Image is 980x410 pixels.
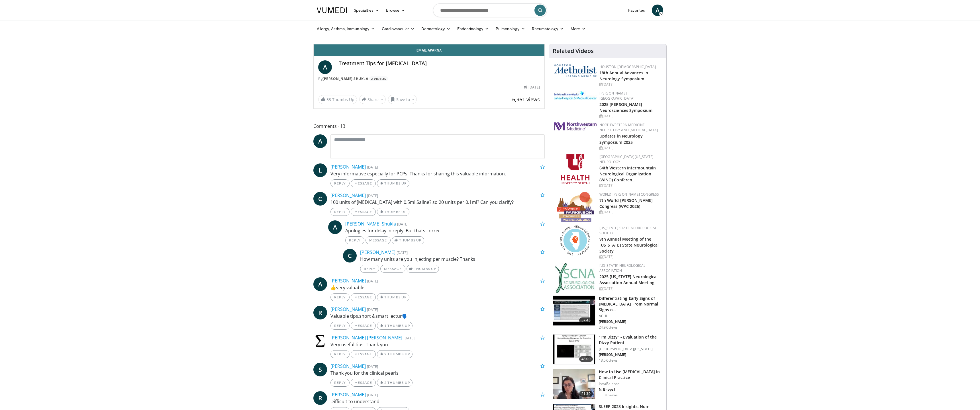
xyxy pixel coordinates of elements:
p: Apologies for delay in reply. But thats correct [345,227,545,234]
small: [DATE] [403,335,415,341]
h3: "I'm Dizzy" - Evaluation of the Dizzy Patient [599,334,663,346]
a: More [567,23,589,34]
span: 53 [326,97,331,102]
p: 13.5K views [599,358,618,363]
small: [DATE] [367,364,378,369]
a: A [652,5,663,16]
small: [DATE] [367,193,378,198]
a: A [313,134,327,148]
span: Comments 13 [313,122,545,130]
a: C [343,249,357,263]
small: [DATE] [397,222,408,227]
a: Favorites [625,5,648,16]
a: 2 Thumbs Up [377,350,413,358]
a: [PERSON_NAME] [360,249,395,255]
button: Share [359,95,386,104]
a: Message [351,322,376,330]
a: Reply [330,208,350,216]
span: 57:45 [579,317,593,323]
div: [DATE] [599,183,662,188]
a: Reply [330,179,350,187]
a: Message [380,265,405,273]
a: [PERSON_NAME] [PERSON_NAME] [330,335,402,341]
a: 2025 [US_STATE] Neurological Association Annual Meeting [599,274,658,285]
a: A [318,60,332,74]
a: Message [351,208,376,216]
a: [GEOGRAPHIC_DATA][US_STATE] Neurology [599,154,654,164]
button: Save to [388,95,417,104]
a: 48:00 "I'm Dizzy" - Evaluation of the Dizzy Patient [GEOGRAPHIC_DATA][US_STATE] [PERSON_NAME] 13.... [553,334,663,364]
p: N. Bhopal [599,387,663,392]
span: 2 [384,380,387,385]
span: L [313,163,327,177]
a: 2 Thumbs Up [377,379,413,387]
p: 👍very valuable [330,284,545,291]
img: f6362829-b0a3-407d-a044-59546adfd345.png.150x105_q85_autocrop_double_scale_upscale_version-0.2.png [561,154,589,184]
img: 5e4488cc-e109-4a4e-9fd9-73bb9237ee91.png.150x105_q85_autocrop_double_scale_upscale_version-0.2.png [554,64,597,77]
a: A [328,220,342,234]
a: [PERSON_NAME] [330,363,366,369]
span: 6,961 views [512,96,540,103]
a: Thumbs Up [377,293,409,301]
p: Very informative especially for PCPs. Thanks for sharing this valuable information. [330,170,545,177]
a: Reply [345,236,364,244]
p: Very useful tips. Thank you. [330,341,545,348]
img: 16fe1da8-a9a0-4f15-bd45-1dd1acf19c34.png.150x105_q85_autocrop_double_scale_upscale_version-0.2.png [557,192,594,222]
a: S [313,363,327,376]
a: 18th Annual Advances in Neurology Symposium [599,70,648,81]
div: [DATE] [599,114,662,119]
div: [DATE] [599,210,662,215]
a: Dermatology [418,23,454,34]
a: 53 Thumbs Up [318,95,357,104]
a: [PERSON_NAME] Shukla [322,76,368,81]
a: Endocrinology [454,23,492,34]
a: Cardiovascular [378,23,418,34]
a: 21:30 How to Use [MEDICAL_DATA] in Clinical Practice IntraBalance N. Bhopal 11.0K views [553,369,663,399]
span: A [313,277,327,291]
a: [PERSON_NAME] [330,306,366,312]
a: Browse [383,5,409,16]
a: 1 Thumbs Up [377,322,413,330]
p: Valuable tips.short &smart lectur🗣️ [330,313,545,319]
p: ACHL [599,314,663,318]
img: Avatar [313,334,327,348]
small: [DATE] [397,250,408,255]
a: R [313,306,327,319]
a: [PERSON_NAME] Shukla [345,221,396,227]
a: R [313,391,327,405]
a: Thumbs Up [392,236,424,244]
a: 2025 [PERSON_NAME] Neurosciences Symposium [599,102,652,113]
div: [DATE] [599,82,662,87]
a: 2 Videos [369,76,388,81]
small: [DATE] [367,278,378,284]
small: [DATE] [367,165,378,170]
a: Message [351,379,376,387]
p: Difficult to understand. [330,398,545,405]
p: [PERSON_NAME] [599,352,663,357]
a: [US_STATE] State Neurological Society [599,225,657,235]
div: By [318,76,540,81]
a: Message [351,179,376,187]
p: Thank you for the clinical pearls [330,370,545,376]
small: [DATE] [367,392,378,397]
div: [DATE] [599,254,662,259]
img: b123db18-9392-45ae-ad1d-42c3758a27aa.jpg.150x105_q85_autocrop_double_scale_upscale_version-0.2.jpg [555,263,595,293]
a: Email Aparna [314,44,544,56]
img: 599f3ee4-8b28-44a1-b622-e2e4fac610ae.150x105_q85_crop-smart_upscale.jpg [553,296,595,325]
a: C [313,192,327,206]
a: [PERSON_NAME][GEOGRAPHIC_DATA] [599,91,635,101]
a: Rheumatology [528,23,567,34]
a: Allergy, Asthma, Immunology [313,23,378,34]
img: 71a8b48c-8850-4916-bbdd-e2f3ccf11ef9.png.150x105_q85_autocrop_double_scale_upscale_version-0.2.png [560,225,590,255]
a: Reply [330,379,350,387]
p: 100 units of [MEDICAL_DATA] with 0.5ml Saline? so 20 units per 0.1ml? Can you clarify? [330,199,545,206]
h3: Differentiating Early Signs of [MEDICAL_DATA] From Normal Signs o… [599,296,663,313]
a: [PERSON_NAME] [330,391,366,398]
h3: How to Use [MEDICAL_DATA] in Clinical Practice [599,369,663,380]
